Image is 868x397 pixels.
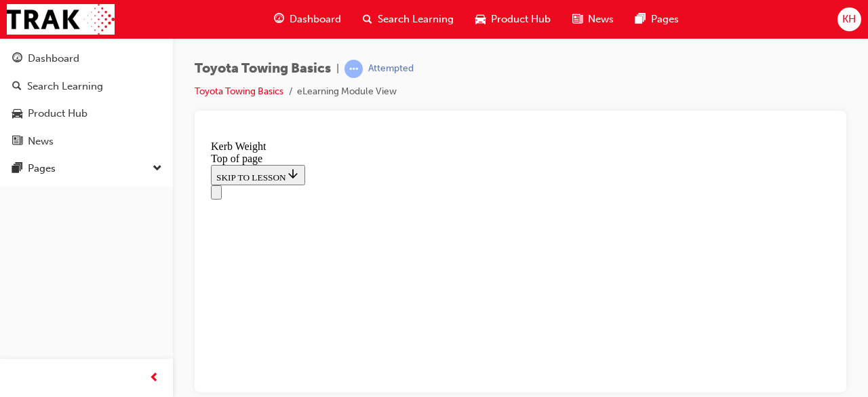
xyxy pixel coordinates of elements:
[274,11,284,28] span: guage-icon
[290,12,341,27] span: Dashboard
[5,50,16,64] button: Open navigation menu
[336,61,339,77] span: |
[837,7,861,31] button: KH
[475,11,486,28] span: car-icon
[635,11,646,28] span: pages-icon
[465,5,561,33] a: car-iconProduct Hub
[195,61,331,77] span: Toyota Towing Basics
[28,134,54,149] div: News
[5,5,625,18] div: Kerb Weight
[28,161,56,176] div: Pages
[363,11,372,28] span: search-icon
[352,5,465,33] a: search-iconSearch Learning
[5,101,167,126] a: Product Hub
[5,18,625,30] div: Top of page
[12,136,22,148] span: news-icon
[28,51,79,67] div: Dashboard
[561,5,625,33] a: news-iconNews
[344,60,363,78] span: learningRecordVerb_ATTEMPT-icon
[5,43,167,156] button: DashboardSearch LearningProduct HubNews
[378,12,454,27] span: Search Learning
[5,30,100,50] button: SKIP TO LESSON
[7,4,115,35] img: Trak
[572,11,583,28] span: news-icon
[5,156,167,181] button: Pages
[5,74,167,99] a: Search Learning
[195,86,283,97] a: Toyota Towing Basics
[12,53,22,65] span: guage-icon
[491,12,551,27] span: Product Hub
[5,46,167,71] a: Dashboard
[5,129,167,154] a: News
[153,160,162,178] span: down-icon
[27,79,103,94] div: Search Learning
[297,84,397,100] li: eLearning Module View
[12,81,22,93] span: search-icon
[625,5,690,33] a: pages-iconPages
[11,37,94,48] span: SKIP TO LESSON
[12,108,22,120] span: car-icon
[263,5,352,33] a: guage-iconDashboard
[588,12,614,27] span: News
[842,12,856,27] span: KH
[12,163,22,175] span: pages-icon
[149,370,159,387] span: prev-icon
[651,12,679,27] span: Pages
[28,106,87,121] div: Product Hub
[368,62,414,75] div: Attempted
